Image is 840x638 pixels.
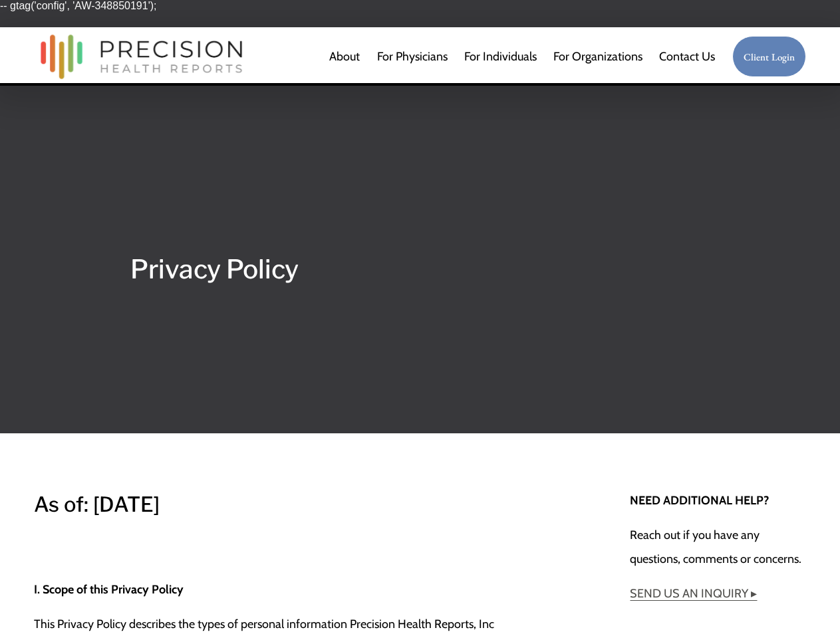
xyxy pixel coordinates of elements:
p: Reach out if you have any questions, comments or concerns. [630,523,806,571]
h2: Privacy Policy [130,249,710,290]
strong: NEED ADDITIONAL HELP? [630,493,769,507]
a: Contact Us [659,43,715,70]
a: folder dropdown [553,43,642,70]
span: For Organizations [553,45,642,68]
a: For Individuals [464,43,537,70]
a: About [329,43,360,70]
img: Precision Health Reports [34,29,249,85]
a: Client Login [732,36,807,78]
a: For Physicians [377,43,448,70]
strong: I. Scope of this Privacy Policy [34,582,184,596]
a: SEND US AN INQUIRY ▸ [630,586,757,600]
h3: As of: [DATE] [34,488,541,522]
